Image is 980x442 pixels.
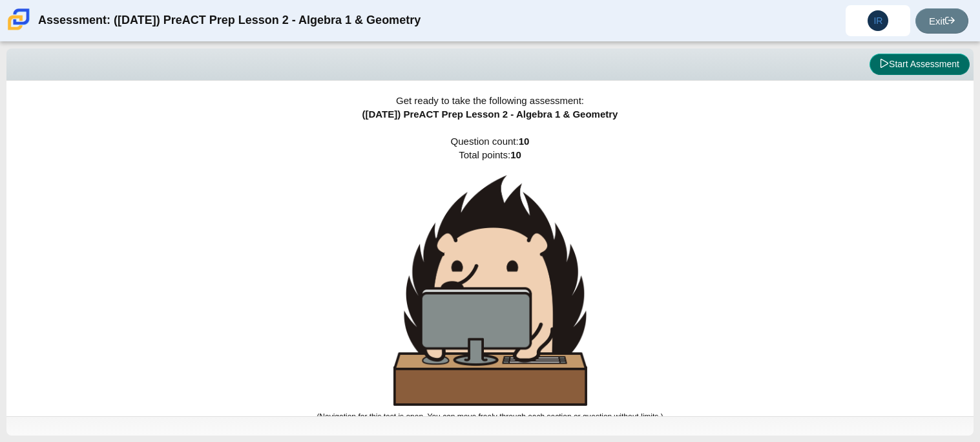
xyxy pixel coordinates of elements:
span: Question count: Total points: [317,136,663,421]
span: ([DATE]) PreACT Prep Lesson 2 - Algebra 1 & Geometry [362,109,618,120]
a: Exit [915,8,968,34]
div: Assessment: ([DATE]) PreACT Prep Lesson 2 - Algebra 1 & Geometry [38,5,421,36]
img: Carmen School of Science & Technology [5,6,32,33]
img: hedgehog-behind-computer-large.png [393,175,587,406]
a: Carmen School of Science & Technology [5,24,32,35]
button: Start Assessment [870,54,970,76]
span: Get ready to take the following assessment: [396,95,584,106]
span: IR [873,16,882,25]
b: 10 [510,149,521,160]
small: (Navigation for this test is open. You can move freely through each section or question without l... [317,412,663,421]
b: 10 [519,136,530,147]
